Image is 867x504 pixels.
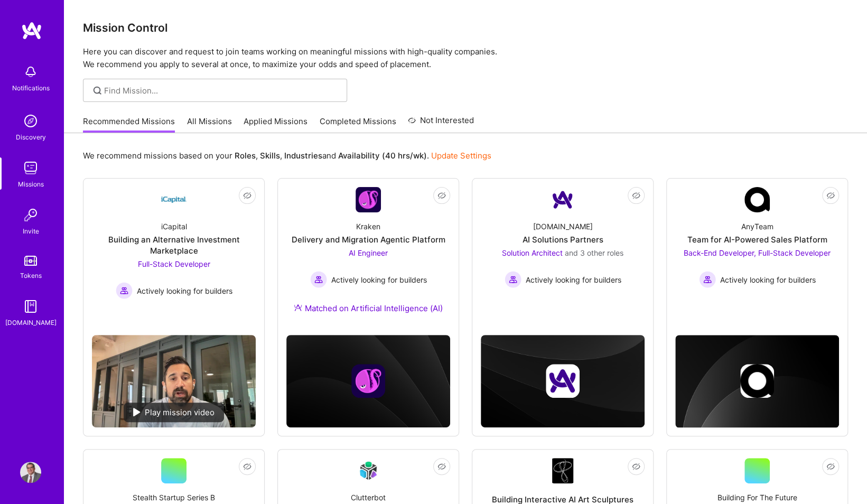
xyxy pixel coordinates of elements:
[133,408,141,416] img: play
[187,116,232,133] a: All Missions
[92,234,256,256] div: Building an Alternative Investment Marketplace
[5,317,57,328] div: [DOMAIN_NAME]
[481,187,645,303] a: Company Logo[DOMAIN_NAME]AI Solutions PartnersSolution Architect and 3 other rolesActively lookin...
[351,492,386,503] div: Clutterbot
[408,114,474,133] a: Not Interested
[286,187,450,326] a: Company LogoKrakenDelivery and Migration Agentic PlatformAI Engineer Actively looking for builder...
[244,116,307,133] a: Applied Missions
[320,116,396,133] a: Completed Missions
[104,85,339,96] input: Find Mission...
[83,116,175,133] a: Recommended Missions
[124,403,224,422] div: Play mission video
[20,204,41,226] img: Invite
[826,462,835,471] i: icon EyeClosed
[310,271,327,288] img: Actively looking for builders
[505,271,521,288] img: Actively looking for builders
[632,462,640,471] i: icon EyeClosed
[20,270,42,281] div: Tokens
[16,132,46,143] div: Discovery
[356,221,380,232] div: Kraken
[24,256,37,266] img: tokens
[720,274,816,285] span: Actively looking for builders
[260,151,280,161] b: Skills
[18,179,44,190] div: Missions
[349,248,388,257] span: AI Engineer
[356,187,381,212] img: Company Logo
[20,296,41,317] img: guide book
[546,364,580,398] img: Company logo
[741,221,773,232] div: AnyTeam
[502,248,563,257] span: Solution Architect
[83,150,491,161] p: We recommend missions based on your , , and .
[565,248,623,257] span: and 3 other roles
[286,335,450,427] img: cover
[331,274,427,285] span: Actively looking for builders
[138,259,210,268] span: Full-Stack Developer
[338,151,427,161] b: Availability (40 hrs/wk)
[235,151,256,161] b: Roles
[92,187,256,326] a: Company LogoiCapitalBuilding an Alternative Investment MarketplaceFull-Stack Developer Actively l...
[481,335,645,427] img: cover
[717,492,797,503] div: Building For The Future
[292,234,445,245] div: Delivery and Migration Agentic Platform
[675,335,839,428] img: cover
[294,303,302,312] img: Ateam Purple Icon
[533,221,593,232] div: [DOMAIN_NAME]
[687,234,827,245] div: Team for AI-Powered Sales Platform
[116,282,133,299] img: Actively looking for builders
[83,45,848,71] p: Here you can discover and request to join teams working on meaningful missions with high-quality ...
[20,462,41,483] img: User Avatar
[12,82,50,94] div: Notifications
[137,285,232,296] span: Actively looking for builders
[133,492,215,503] div: Stealth Startup Series B
[740,364,774,398] img: Company logo
[744,187,770,212] img: Company Logo
[431,151,491,161] a: Update Settings
[523,234,603,245] div: AI Solutions Partners
[243,462,251,471] i: icon EyeClosed
[356,458,381,483] img: Company Logo
[675,187,839,303] a: Company LogoAnyTeamTeam for AI-Powered Sales PlatformBack-End Developer, Full-Stack Developer Act...
[92,335,256,427] img: No Mission
[632,191,640,200] i: icon EyeClosed
[684,248,831,257] span: Back-End Developer, Full-Stack Developer
[284,151,322,161] b: Industries
[552,458,573,483] img: Company Logo
[20,157,41,179] img: teamwork
[351,364,385,398] img: Company logo
[699,271,716,288] img: Actively looking for builders
[20,110,41,132] img: discovery
[294,303,443,314] div: Matched on Artificial Intelligence (AI)
[83,21,848,34] h3: Mission Control
[243,191,251,200] i: icon EyeClosed
[17,462,44,483] a: User Avatar
[20,61,41,82] img: bell
[826,191,835,200] i: icon EyeClosed
[550,187,575,212] img: Company Logo
[437,462,446,471] i: icon EyeClosed
[21,21,42,40] img: logo
[437,191,446,200] i: icon EyeClosed
[161,221,187,232] div: iCapital
[526,274,621,285] span: Actively looking for builders
[23,226,39,237] div: Invite
[161,187,187,212] img: Company Logo
[91,85,104,97] i: icon SearchGrey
